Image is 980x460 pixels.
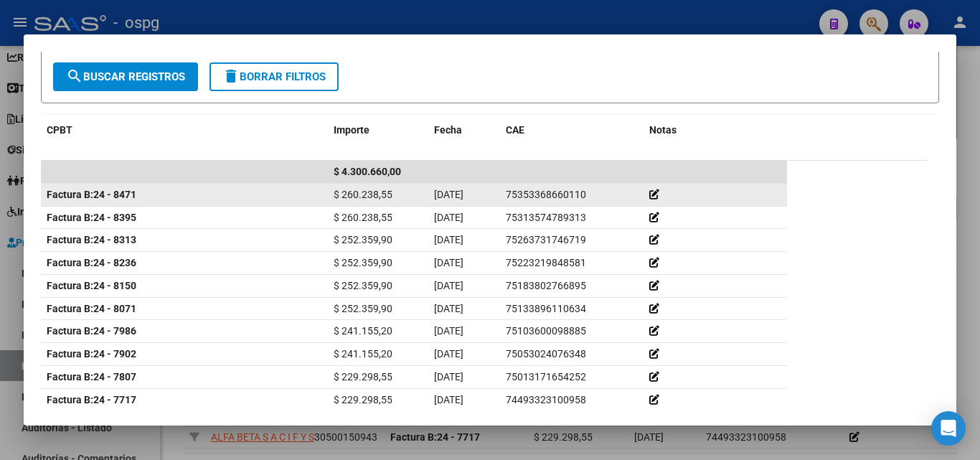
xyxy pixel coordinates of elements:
span: $ 260.238,55 [334,212,392,223]
span: $ 241.155,20 [334,348,392,360]
span: Factura B: [47,234,93,245]
span: Fecha [434,124,462,136]
span: 74493323100958 [506,394,586,405]
strong: 24 - 7807 [47,371,136,382]
datatable-header-cell: Fecha [428,115,500,146]
span: Factura B: [47,189,93,200]
span: $ 252.359,90 [334,257,392,268]
span: [DATE] [434,234,463,245]
span: [DATE] [434,189,463,200]
span: Factura B: [47,371,93,382]
span: $ 252.359,90 [334,280,392,291]
strong: 24 - 7717 [47,394,136,405]
span: CAE [506,124,524,136]
datatable-header-cell: Importe [328,115,428,146]
button: Buscar Registros [53,62,198,91]
strong: 24 - 8071 [47,303,136,314]
span: $ 252.359,90 [334,303,392,314]
strong: 24 - 8150 [47,280,136,291]
span: Factura B: [47,212,93,223]
span: [DATE] [434,280,463,291]
span: [DATE] [434,371,463,382]
strong: 24 - 8395 [47,212,136,223]
span: $ 252.359,90 [334,234,392,245]
span: $ 4.300.660,00 [334,166,401,177]
span: 75263731746719 [506,234,586,245]
strong: 24 - 8471 [47,189,136,200]
span: [DATE] [434,394,463,405]
strong: 24 - 8313 [47,234,136,245]
span: $ 229.298,55 [334,394,392,405]
span: [DATE] [434,348,463,360]
span: [DATE] [434,325,463,337]
span: 75133896110634 [506,303,586,314]
mat-icon: delete [222,67,240,85]
mat-icon: search [66,67,83,85]
span: Factura B: [47,348,93,360]
span: 75223219848581 [506,257,586,268]
strong: 24 - 7902 [47,348,136,360]
button: Borrar Filtros [209,62,339,91]
datatable-header-cell: CPBT [41,115,328,146]
span: Factura B: [47,325,93,337]
span: 75053024076348 [506,348,586,360]
span: Factura B: [47,257,93,268]
div: Open Intercom Messenger [931,411,966,446]
span: Importe [334,124,369,136]
span: Factura B: [47,280,93,291]
span: $ 241.155,20 [334,325,392,337]
span: [DATE] [434,212,463,223]
datatable-header-cell: CAE [500,115,644,146]
span: CPBT [47,124,72,136]
span: Buscar Registros [66,70,185,83]
span: Borrar Filtros [222,70,326,83]
span: $ 260.238,55 [334,189,392,200]
span: [DATE] [434,257,463,268]
span: 75313574789313 [506,212,586,223]
span: 75183802766895 [506,280,586,291]
span: 75353368660110 [506,189,586,200]
datatable-header-cell: Notas [644,115,787,146]
span: $ 229.298,55 [334,371,392,382]
span: 75103600098885 [506,325,586,337]
strong: 24 - 7986 [47,325,136,337]
span: Notas [649,124,677,136]
strong: 24 - 8236 [47,257,136,268]
span: 75013171654252 [506,371,586,382]
span: [DATE] [434,303,463,314]
span: Factura B: [47,303,93,314]
span: Factura B: [47,394,93,405]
